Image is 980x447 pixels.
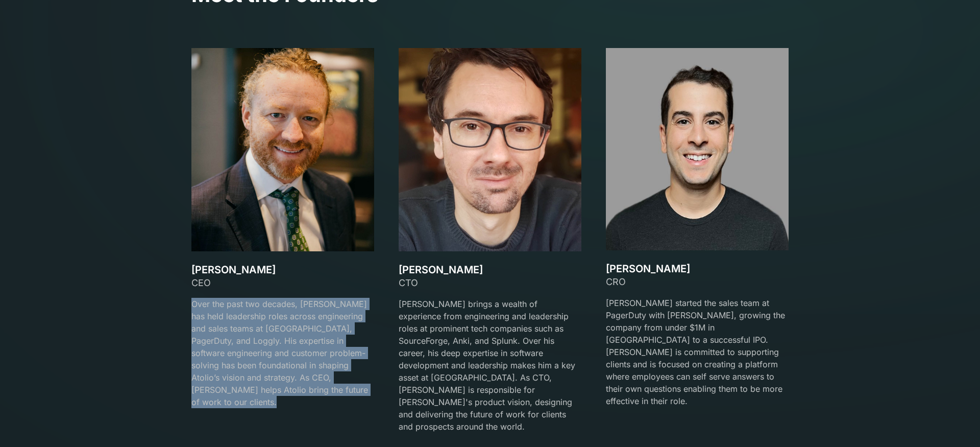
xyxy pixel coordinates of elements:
[191,264,374,276] h3: [PERSON_NAME]
[399,264,581,276] h3: [PERSON_NAME]
[399,48,581,251] img: team
[191,298,374,408] p: Over the past two decades, [PERSON_NAME] has held leadership roles across engineering and sales t...
[606,48,789,250] img: team
[606,275,789,289] div: CRO
[191,276,374,290] div: CEO
[399,298,581,433] p: [PERSON_NAME] brings a wealth of experience from engineering and leadership roles at prominent te...
[606,297,789,407] p: [PERSON_NAME] started the sales team at PagerDuty with [PERSON_NAME], growing the company from un...
[399,276,581,290] div: CTO
[606,263,789,275] h3: [PERSON_NAME]
[191,48,374,251] img: team
[929,398,980,447] iframe: Chat Widget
